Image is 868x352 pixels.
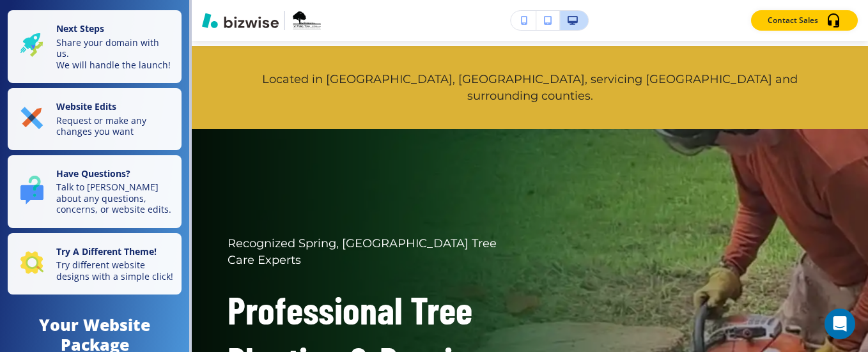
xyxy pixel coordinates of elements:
[290,10,323,31] img: Your Logo
[751,10,858,31] button: Contact Sales
[8,10,182,83] button: Next StepsShare your domain with us.We will handle the launch!
[56,115,174,137] p: Request or make any changes you want
[56,22,104,34] strong: Next Steps
[228,236,515,269] p: Recognized Spring, [GEOGRAPHIC_DATA] Tree Care Experts
[56,167,130,180] strong: Have Questions?
[8,233,182,295] button: Try A Different Theme!Try different website designs with a simple click!
[825,309,855,339] div: Open Intercom Messenger
[56,245,157,257] strong: Try A Different Theme!
[202,13,279,28] img: Bizwise Logo
[56,37,174,71] p: Share your domain with us. We will handle the launch!
[56,100,116,112] strong: Website Edits
[8,88,182,150] button: Website EditsRequest or make any changes you want
[8,155,182,228] button: Have Questions?Talk to [PERSON_NAME] about any questions, concerns, or website edits.
[768,15,818,26] p: Contact Sales
[56,259,174,282] p: Try different website designs with a simple click!
[56,181,174,215] p: Talk to [PERSON_NAME] about any questions, concerns, or website edits.
[228,72,832,105] p: Located in [GEOGRAPHIC_DATA], [GEOGRAPHIC_DATA], servicing [GEOGRAPHIC_DATA] and surrounding coun...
